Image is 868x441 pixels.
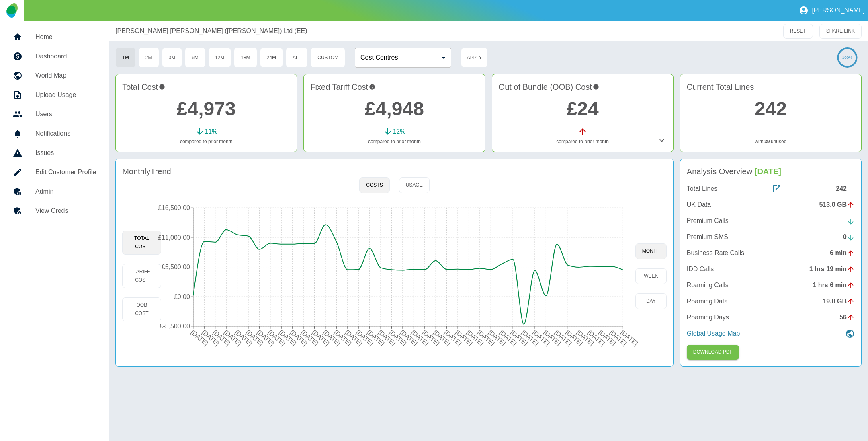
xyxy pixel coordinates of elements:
[35,167,96,177] h5: Edit Customer Profile
[399,329,419,347] tspan: [DATE]
[687,248,744,258] p: Business Rate Calls
[687,297,728,306] p: Roaming Data
[553,329,573,347] tspan: [DATE]
[359,177,389,193] button: Costs
[6,182,102,201] a: Admin
[35,148,96,158] h5: Issues
[796,2,868,19] button: [PERSON_NAME]
[6,124,102,143] a: Notifications
[687,313,855,322] a: Roaming Days56
[388,329,408,347] tspan: [DATE]
[635,293,667,309] button: day
[443,329,463,347] tspan: [DATE]
[115,47,136,68] button: 1M
[461,47,488,68] button: Apply
[687,329,740,338] p: Global Usage Map
[369,81,375,93] svg: This is your recurring contracted cost
[35,32,96,42] h5: Home
[531,329,551,347] tspan: [DATE]
[158,204,190,211] tspan: £16,500.00
[212,329,231,347] tspan: [DATE]
[122,138,290,145] p: compared to prior month
[245,329,264,347] tspan: [DATE]
[6,3,17,18] img: Logo
[185,47,205,68] button: 6M
[598,329,617,347] tspan: [DATE]
[322,329,342,347] tspan: [DATE]
[755,98,787,120] a: 242
[286,47,308,68] button: All
[310,81,478,93] h4: Fixed Tariff Cost
[687,264,855,274] a: IDD Calls1 hrs 19 min
[687,200,855,210] a: UK Data513.0 GB
[819,200,855,210] div: 513.0 GB
[635,243,667,259] button: month
[333,329,353,347] tspan: [DATE]
[6,163,102,182] a: Edit Customer Profile
[755,167,781,176] span: [DATE]
[687,232,855,242] a: Premium SMS0
[836,184,855,194] div: 242
[608,329,628,347] tspan: [DATE]
[465,329,485,347] tspan: [DATE]
[687,184,718,194] p: Total Lines
[122,165,171,177] h4: Monthly Trend
[6,105,102,124] a: Users
[205,127,217,136] p: 11 %
[509,329,529,347] tspan: [DATE]
[567,98,599,120] a: £24
[842,55,853,60] text: 100%
[687,216,729,226] p: Premium Calls
[813,280,855,290] div: 1 hrs 6 min
[6,201,102,220] a: View Creds
[160,323,190,330] tspan: £-5,500.00
[174,293,190,300] tspan: £0.00
[783,24,813,39] button: RESET
[377,329,397,347] tspan: [DATE]
[6,47,102,66] a: Dashboard
[122,81,290,93] h4: Total Cost
[115,26,307,36] p: [PERSON_NAME] [PERSON_NAME] ([PERSON_NAME]) Ltd (EE)
[565,329,584,347] tspan: [DATE]
[687,329,855,338] a: Global Usage Map
[498,329,518,347] tspan: [DATE]
[311,47,345,68] button: Custom
[476,329,496,347] tspan: [DATE]
[432,329,452,347] tspan: [DATE]
[223,329,242,347] tspan: [DATE]
[310,138,478,145] p: compared to prior month
[410,329,430,347] tspan: [DATE]
[542,329,562,347] tspan: [DATE]
[593,81,599,93] svg: Costs outside of your fixed tariff
[256,329,276,347] tspan: [DATE]
[139,47,159,68] button: 2M
[289,329,309,347] tspan: [DATE]
[819,24,862,39] button: SHARE LINK
[843,232,855,242] div: 0
[499,81,667,93] h4: Out of Bundle (OOB) Cost
[365,98,424,120] a: £4,948
[812,7,865,14] p: [PERSON_NAME]
[208,47,231,68] button: 12M
[520,329,540,347] tspan: [DATE]
[311,329,331,347] tspan: [DATE]
[687,138,855,145] p: with unused
[575,329,595,347] tspan: [DATE]
[635,268,667,284] button: week
[586,329,606,347] tspan: [DATE]
[234,329,254,347] tspan: [DATE]
[823,297,855,306] div: 19.0 GB
[620,329,639,347] tspan: [DATE]
[6,27,102,47] a: Home
[687,200,711,210] p: UK Data
[190,329,209,347] tspan: [DATE]
[809,264,855,274] div: 1 hrs 19 min
[35,71,96,80] h5: World Map
[487,329,507,347] tspan: [DATE]
[344,329,364,347] tspan: [DATE]
[260,47,283,68] button: 24M
[159,81,165,93] svg: This is the total charges incurred over 1 months
[687,313,729,322] p: Roaming Days
[122,231,161,255] button: Total Cost
[839,313,855,322] div: 56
